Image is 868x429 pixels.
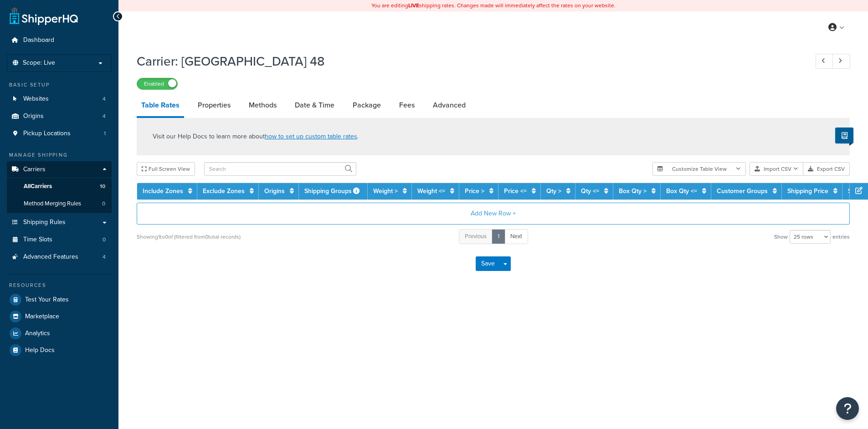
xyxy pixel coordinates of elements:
[23,95,49,103] span: Websites
[581,186,599,196] a: Qty <=
[459,229,493,244] a: Previous
[7,231,112,248] li: Time Slots
[244,94,281,116] a: Methods
[24,183,52,190] span: All Carriers
[7,108,112,125] a: Origins4
[835,128,853,143] button: Show Help Docs
[619,186,647,196] a: Box Qty >
[417,186,445,196] a: Weight <=
[465,232,487,240] span: Previous
[25,330,50,337] span: Analytics
[7,91,112,107] li: Websites
[803,162,850,176] button: Export CSV
[137,78,177,89] label: Enabled
[153,132,359,142] p: Visit our Help Docs to learn more about .
[428,94,470,116] a: Advanced
[7,161,112,213] li: Carriers
[23,112,44,120] span: Origins
[408,1,419,10] b: LIVE
[193,94,235,116] a: Properties
[137,203,850,225] button: Add New Row +
[137,162,195,176] button: Full Screen View
[265,132,357,141] a: how to set up custom table rates
[7,161,112,178] a: Carriers
[23,219,66,226] span: Shipping Rules
[7,195,112,212] li: Method Merging Rules
[836,397,859,420] button: Open Resource Center
[137,94,184,118] a: Table Rates
[7,91,112,107] a: Websites4
[7,178,112,195] a: AllCarriers10
[7,281,112,289] div: Resources
[7,342,112,358] a: Help Docs
[25,296,69,304] span: Test Your Rates
[7,214,112,231] a: Shipping Rules
[7,108,112,125] li: Origins
[465,186,484,196] a: Price >
[7,231,112,248] a: Time Slots0
[476,256,500,271] button: Save
[7,125,112,142] li: Pickup Locations
[102,200,105,208] span: 0
[7,81,112,89] div: Basic Setup
[717,186,768,196] a: Customer Groups
[7,249,112,266] a: Advanced Features4
[510,232,522,240] span: Next
[7,32,112,49] a: Dashboard
[137,230,241,243] div: Showing 1 to 0 of (filtered from 0 total records)
[504,229,528,244] a: Next
[23,253,78,261] span: Advanced Features
[666,186,697,196] a: Box Qty <=
[7,291,112,308] a: Test Your Rates
[137,52,799,70] h1: Carrier: [GEOGRAPHIC_DATA] 48
[23,36,54,44] span: Dashboard
[774,230,788,243] span: Show
[7,308,112,325] a: Marketplace
[816,54,833,69] a: Previous Record
[103,112,106,120] span: 4
[832,230,850,243] span: entries
[100,183,105,190] span: 10
[373,186,398,196] a: Weight >
[299,183,368,199] th: Shipping Groups
[348,94,385,116] a: Package
[25,347,55,354] span: Help Docs
[104,130,106,138] span: 1
[7,249,112,266] li: Advanced Features
[103,236,106,244] span: 0
[504,186,527,196] a: Price <=
[143,186,183,196] a: Include Zones
[24,200,81,208] span: Method Merging Rules
[787,186,828,196] a: Shipping Price
[103,253,106,261] span: 4
[7,151,112,159] div: Manage Shipping
[264,186,285,196] a: Origins
[203,186,245,196] a: Exclude Zones
[652,162,746,176] button: Customize Table View
[7,325,112,342] a: Analytics
[23,166,46,174] span: Carriers
[7,195,112,212] a: Method Merging Rules0
[23,59,55,67] span: Scope: Live
[492,229,505,244] a: 1
[832,54,850,69] a: Next Record
[23,130,71,138] span: Pickup Locations
[7,125,112,142] a: Pickup Locations1
[23,236,52,244] span: Time Slots
[395,94,419,116] a: Fees
[204,162,356,176] input: Search
[750,162,803,176] button: Import CSV
[25,313,59,321] span: Marketplace
[103,95,106,103] span: 4
[290,94,339,116] a: Date & Time
[546,186,561,196] a: Qty >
